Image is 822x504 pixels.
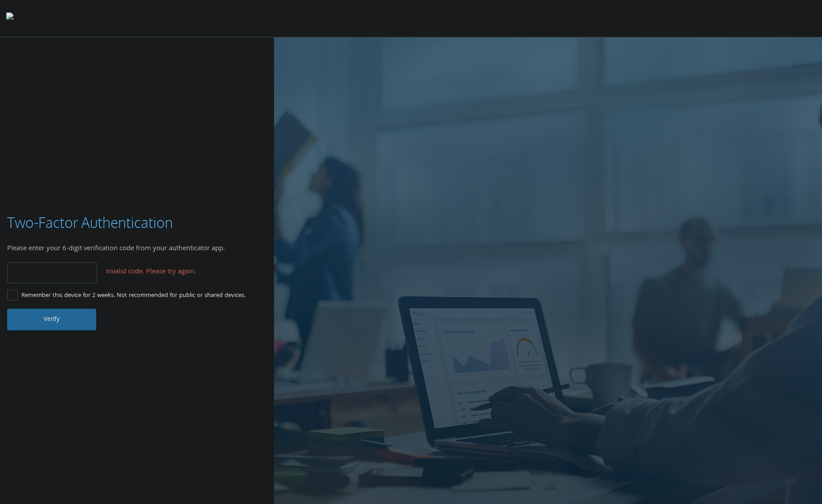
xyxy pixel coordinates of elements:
button: Verify [7,309,96,330]
span: Invalid code. Please try again. [106,267,196,278]
h3: Two-Factor Authentication [7,213,173,233]
label: Remember this device for 2 weeks. Not recommended for public or shared devices. [7,290,245,301]
img: todyl-logo-dark.svg [6,9,13,27]
div: Please enter your 6-digit verification code from your authenticator app. [7,244,267,255]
